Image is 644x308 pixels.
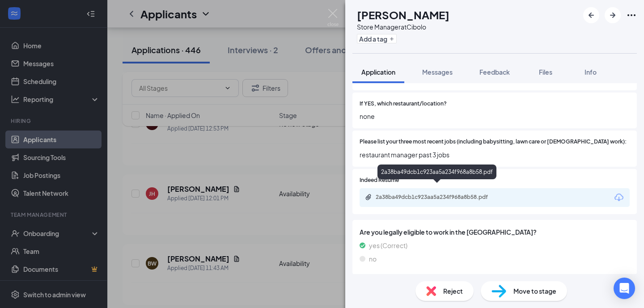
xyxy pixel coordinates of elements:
span: Please list your three most recent jobs (including babysitting, lawn care or [DEMOGRAPHIC_DATA] w... [360,138,627,146]
span: If YES, which restaurant/location? [360,100,447,108]
svg: Paperclip [365,194,372,201]
span: Messages [422,68,453,76]
svg: Ellipses [626,10,637,21]
div: Open Intercom Messenger [614,278,635,299]
span: Info [585,68,597,76]
svg: Download [614,192,624,203]
button: ArrowRight [605,7,621,23]
span: Application [361,68,395,76]
span: none [360,111,630,121]
svg: Plus [389,36,394,42]
span: restaurant manager past 3 jobs [360,150,630,160]
span: Move to stage [513,286,556,296]
span: Indeed Resume [360,176,399,185]
button: ArrowLeftNew [583,7,599,23]
span: Are you legally eligible to work in the [GEOGRAPHIC_DATA]? [360,227,630,237]
span: Feedback [479,68,510,76]
span: yes (Correct) [369,240,407,250]
span: no [369,254,377,264]
button: PlusAdd a tag [357,34,397,43]
svg: ArrowLeftNew [586,10,597,21]
span: Files [539,68,552,76]
a: Paperclip2a38ba49dcb1c923aa5a234f968a8b58.pdf [365,194,510,202]
div: 2a38ba49dcb1c923aa5a234f968a8b58.pdf [377,165,496,179]
div: Store Manager at Cibolo [357,22,449,31]
div: 2a38ba49dcb1c923aa5a234f968a8b58.pdf [376,194,501,201]
h1: [PERSON_NAME] [357,7,449,22]
svg: ArrowRight [607,10,618,21]
span: Reject [443,286,463,296]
